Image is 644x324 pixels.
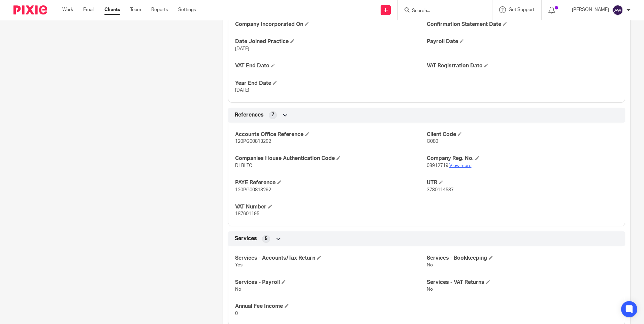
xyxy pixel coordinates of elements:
[235,46,249,51] span: [DATE]
[235,155,426,162] h4: Companies House Authentication Code
[509,7,535,12] span: Get Support
[235,235,257,242] span: Services
[235,80,426,87] h4: Year End Date
[130,6,141,13] a: Team
[235,203,426,210] h4: VAT Number
[427,179,618,186] h4: UTR
[235,179,426,186] h4: PAYE Reference
[411,8,472,14] input: Search
[178,6,196,13] a: Settings
[612,5,623,15] img: svg%3E
[235,279,426,286] h4: Services - Payroll
[235,163,252,168] span: DLBLTC
[83,6,94,13] a: Email
[271,111,274,118] span: 7
[427,131,618,138] h4: Client Code
[427,163,448,168] span: 08912719
[235,188,271,192] span: 120PG00813292
[235,255,426,262] h4: Services - Accounts/Tax Return
[235,212,259,216] span: 187601195
[235,62,426,69] h4: VAT End Date
[235,263,243,267] span: Yes
[13,5,47,14] img: Pixie
[235,287,241,292] span: No
[235,311,238,316] span: 0
[235,38,426,45] h4: Date Joined Practice
[427,38,618,45] h4: Payroll Date
[572,6,609,13] p: [PERSON_NAME]
[427,62,618,69] h4: VAT Registration Date
[427,155,618,162] h4: Company Reg. No.
[62,6,73,13] a: Work
[427,139,438,144] span: C080
[235,21,426,28] h4: Company Incorporated On
[235,131,426,138] h4: Accounts Office Reference
[427,188,454,192] span: 3780114587
[235,139,271,144] span: 120PG00813292
[427,279,618,286] h4: Services - VAT Returns
[427,287,433,292] span: No
[427,21,618,28] h4: Confirmation Statement Date
[235,303,426,310] h4: Annual Fee Income
[104,6,120,13] a: Clients
[151,6,168,13] a: Reports
[427,255,618,262] h4: Services - Bookkeeping
[449,163,472,168] a: View more
[235,111,264,119] span: References
[427,263,433,267] span: No
[265,235,267,242] span: 5
[235,88,249,93] span: [DATE]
